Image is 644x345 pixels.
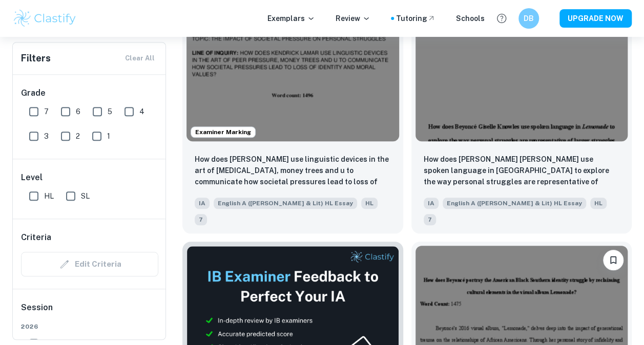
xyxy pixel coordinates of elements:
[81,190,90,202] span: SL
[44,131,49,142] span: 3
[424,154,620,188] p: How does Beyoncé Giselle Knowles use spoken language in Lemonade to explore the way personal stru...
[21,171,158,184] h6: Level
[195,154,391,188] p: How does Kendrick Lamar use linguistic devices in the art of peer pressure, money trees and u to ...
[267,13,315,24] p: Exemplars
[107,131,110,142] span: 1
[396,13,435,24] a: Tutoring
[424,214,436,225] span: 7
[21,301,158,322] h6: Session
[21,322,158,331] span: 2026
[195,214,207,225] span: 7
[456,13,485,24] a: Schools
[336,13,370,24] p: Review
[139,106,144,117] span: 4
[523,13,535,24] h6: DB
[493,10,510,27] button: Help and Feedback
[21,231,51,244] h6: Criteria
[559,9,632,28] button: UPGRADE NOW
[21,87,158,99] h6: Grade
[518,8,539,29] button: DB
[21,51,51,66] h6: Filters
[424,198,439,209] span: IA
[76,106,80,117] span: 6
[12,8,77,29] img: Clastify logo
[76,131,80,142] span: 2
[44,190,54,202] span: HL
[21,252,158,276] div: Criteria filters are unavailable when searching by topic
[443,198,586,209] span: English A ([PERSON_NAME] & Lit) HL Essay
[195,198,210,209] span: IA
[214,198,357,209] span: English A ([PERSON_NAME] & Lit) HL Essay
[108,106,112,117] span: 5
[603,250,624,270] button: Bookmark
[44,106,49,117] span: 7
[590,198,607,209] span: HL
[361,198,378,209] span: HL
[191,127,255,137] span: Examiner Marking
